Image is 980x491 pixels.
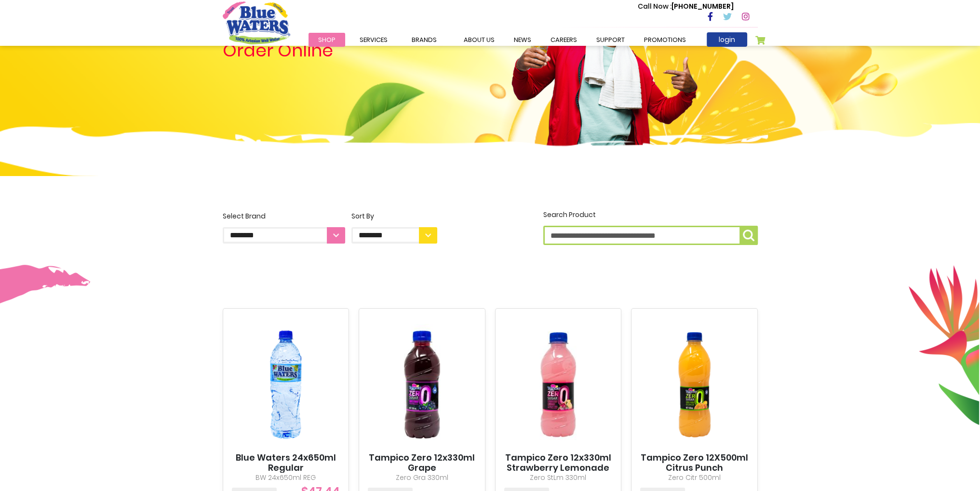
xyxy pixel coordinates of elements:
[412,35,437,44] span: Brands
[232,452,340,473] a: Blue Waters 24x650ml Regular
[739,226,758,245] button: Search Product
[232,473,340,483] p: BW 24x650ml REG
[504,473,613,483] p: Zero StLm 330ml
[640,473,749,483] p: Zero Citr 500ml
[541,33,587,47] a: careers
[638,1,734,12] p: [PHONE_NUMBER]
[368,317,476,452] img: Tampico Zero 12x330ml Grape
[223,42,437,59] h4: Order Online
[232,317,340,452] img: Blue Waters 24x650ml Regular
[454,33,504,47] a: about us
[368,473,476,483] p: Zero Gra 330ml
[504,317,613,452] img: Tampico Zero 12x330ml Strawberry Lemonade
[504,452,613,473] a: Tampico Zero 12x330ml Strawberry Lemonade
[318,35,336,44] span: Shop
[368,452,476,473] a: Tampico Zero 12x330ml Grape
[640,452,749,473] a: Tampico Zero 12X500ml Citrus Punch
[638,1,671,11] span: Call Now :
[360,35,388,44] span: Services
[351,227,437,244] select: Sort By
[504,33,541,47] a: News
[543,210,758,245] label: Search Product
[640,317,749,452] img: Tampico Zero 12X500ml Citrus Punch
[587,33,634,47] a: support
[707,32,747,47] a: login
[223,211,345,244] label: Select Brand
[543,226,758,245] input: Search Product
[223,227,345,244] select: Select Brand
[223,1,290,44] a: store logo
[743,230,754,241] img: search-icon.png
[634,33,696,47] a: Promotions
[351,211,437,221] div: Sort By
